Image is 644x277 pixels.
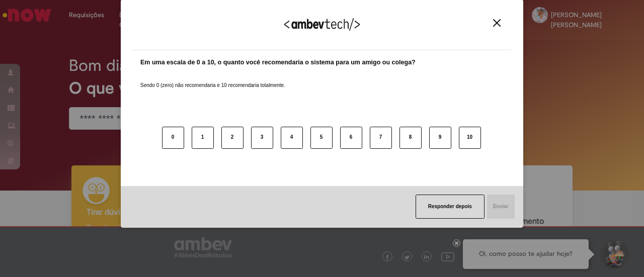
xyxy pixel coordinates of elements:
[399,127,422,149] button: 8
[490,19,504,27] button: Close
[251,127,273,149] button: 3
[192,127,214,149] button: 1
[493,19,501,27] img: Close
[140,70,285,89] label: Sendo 0 (zero) não recomendaria e 10 recomendaria totalmente.
[281,127,303,149] button: 4
[340,127,362,149] button: 6
[221,127,244,149] button: 2
[459,127,481,149] button: 10
[162,127,184,149] button: 0
[370,127,392,149] button: 7
[140,58,416,67] label: Em uma escala de 0 a 10, o quanto você recomendaria o sistema para um amigo ou colega?
[310,127,333,149] button: 5
[429,127,451,149] button: 9
[416,195,485,219] button: Responder depois
[284,18,360,31] img: Logo Ambevtech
